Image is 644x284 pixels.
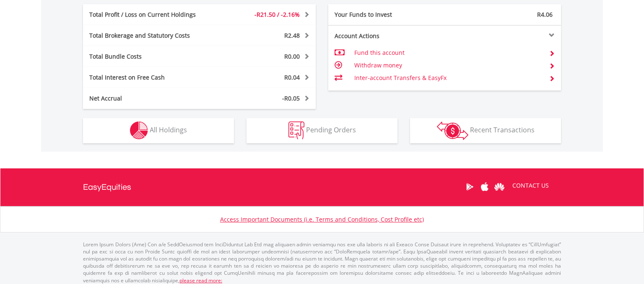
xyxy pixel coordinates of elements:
[83,10,219,19] div: Total Profit / Loss on Current Holdings
[83,241,561,284] p: Lorem Ipsum Dolors (Ame) Con a/e SeddOeiusmod tem InciDiduntut Lab Etd mag aliquaen admin veniamq...
[288,121,304,139] img: pending_instructions-wht.png
[83,73,219,82] div: Total Interest on Free Cash
[220,215,424,223] a: Access Important Documents (i.e. Terms and Conditions, Cost Profile etc)
[492,174,506,200] a: Huawei
[247,118,397,143] button: Pending Orders
[328,10,445,19] div: Your Funds to Invest
[328,32,445,40] div: Account Actions
[83,168,131,206] a: EasyEquities
[284,31,300,39] span: R2.48
[354,46,543,59] td: Fund this account
[410,118,561,143] button: Recent Transactions
[254,10,300,18] span: -R21.50 / -2.16%
[83,31,219,40] div: Total Brokerage and Statutory Costs
[477,174,492,200] a: Apple
[462,174,477,200] a: Google Play
[537,10,553,18] span: R4.06
[470,125,535,134] span: Recent Transactions
[83,118,234,143] button: All Holdings
[284,52,300,60] span: R0.00
[83,94,219,103] div: Net Accrual
[282,94,300,102] span: -R0.05
[130,121,148,139] img: holdings-wht.png
[150,125,187,134] span: All Holdings
[179,277,222,284] a: please read more:
[354,59,543,72] td: Withdraw money
[83,52,219,61] div: Total Bundle Costs
[354,72,543,84] td: Inter-account Transfers & EasyFx
[284,73,300,81] span: R0.04
[506,174,555,197] a: CONTACT US
[437,121,468,140] img: transactions-zar-wht.png
[306,125,356,134] span: Pending Orders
